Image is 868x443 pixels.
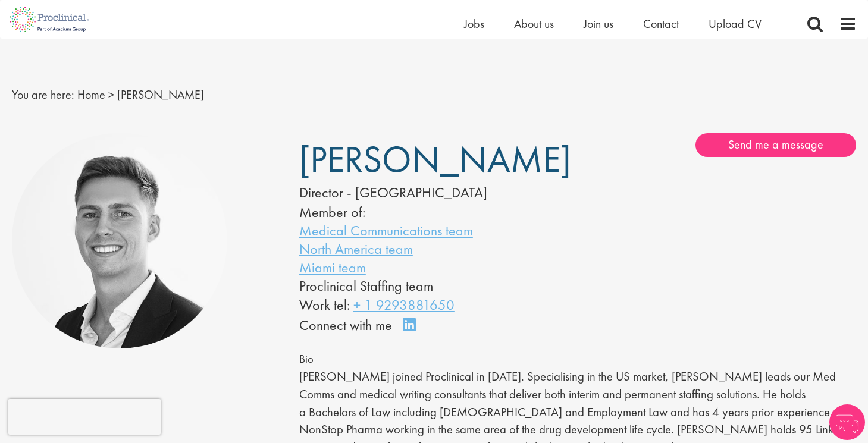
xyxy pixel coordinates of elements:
[299,296,350,314] span: Work tel:
[514,16,554,32] a: About us
[299,240,413,258] a: North America team
[299,136,571,183] span: [PERSON_NAME]
[117,87,204,102] span: [PERSON_NAME]
[829,404,865,440] img: Chatbot
[709,16,762,32] a: Upload CV
[695,133,856,157] a: Send me a message
[643,16,679,32] a: Contact
[12,133,228,349] img: George Watson
[299,221,473,240] a: Medical Communications team
[464,16,484,32] a: Jobs
[299,183,542,203] div: Director - [GEOGRAPHIC_DATA]
[299,258,366,277] a: Miami team
[299,277,542,295] li: Proclinical Staffing team
[77,87,105,102] a: breadcrumb link
[108,87,114,102] span: >
[8,399,161,435] iframe: reCAPTCHA
[299,352,314,366] span: Bio
[12,87,74,102] span: You are here:
[584,16,613,32] a: Join us
[353,296,455,314] a: + 1 9293881650
[299,203,365,221] label: Member of:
